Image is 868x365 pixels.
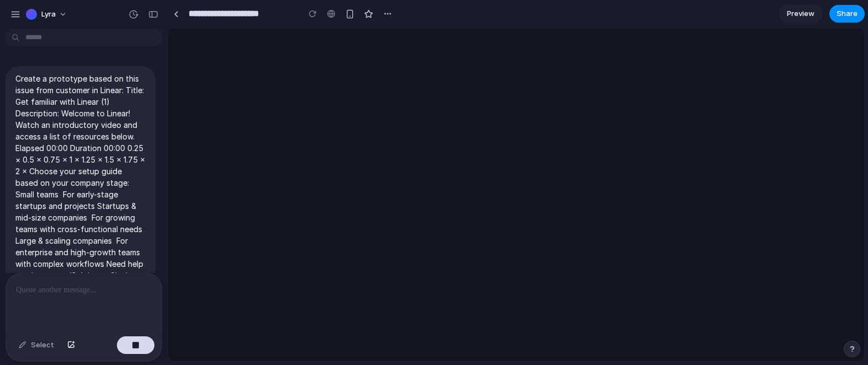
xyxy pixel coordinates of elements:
[22,6,73,23] button: Lyra
[779,5,823,23] a: Preview
[787,8,815,19] span: Preview
[829,5,865,23] button: Share
[15,73,146,362] p: Create a prototype based on this issue from customer in Linear: Title: Get familiar with Linear (...
[837,8,858,19] span: Share
[41,9,56,20] span: Lyra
